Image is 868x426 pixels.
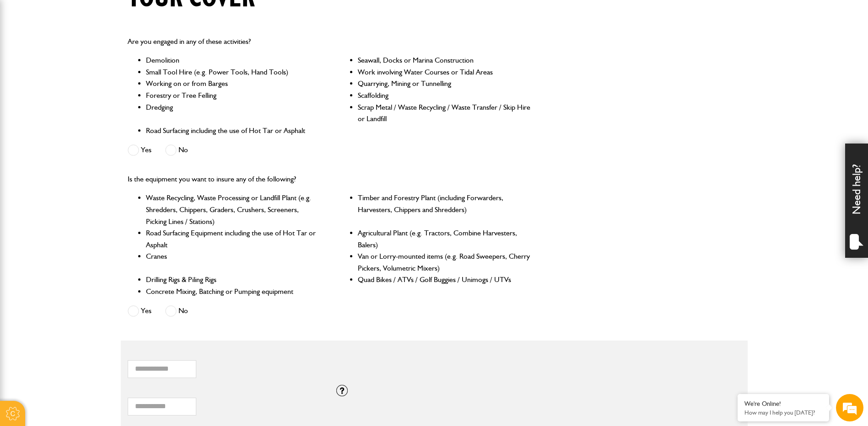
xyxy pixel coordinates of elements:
[146,250,319,274] li: Cranes
[128,305,151,317] label: Yes
[128,173,532,185] p: Is the equipment you want to insure any of the following?
[146,54,319,66] li: Demolition
[358,78,531,90] li: Quarrying, Mining or Tunnelling
[165,144,188,156] label: No
[358,101,531,125] li: Scrap Metal / Waste Recycling / Waste Transfer / Skip Hire or Landfill
[358,90,531,101] li: Scaffolding
[146,90,319,101] li: Forestry or Tree Felling
[146,66,319,78] li: Small Tool Hire (e.g. Power Tools, Hand Tools)
[146,286,319,298] li: Concrete Mixing, Batching or Pumping equipment
[358,66,531,78] li: Work involving Water Courses or Tidal Areas
[146,101,319,125] li: Dredging
[146,274,319,286] li: Drilling Rigs & Piling Rigs
[146,192,319,227] li: Waste Recycling, Waste Processing or Landfill Plant (e.g. Shredders, Chippers, Graders, Crushers,...
[146,125,319,137] li: Road Surfacing including the use of Hot Tar or Asphalt
[358,54,531,66] li: Seawall, Docks or Marina Construction
[128,36,532,48] p: Are you engaged in any of these activities?
[128,144,151,156] label: Yes
[744,400,822,408] div: We're Online!
[358,250,531,274] li: Van or Lorry-mounted items (e.g. Road Sweepers, Cherry Pickers, Volumetric Mixers)
[165,305,188,317] label: No
[358,192,531,227] li: Timber and Forestry Plant (including Forwarders, Harvesters, Chippers and Shredders)
[845,144,868,258] div: Need help?
[358,227,531,250] li: Agricultural Plant (e.g. Tractors, Combine Harvesters, Balers)
[358,274,531,286] li: Quad Bikes / ATVs / Golf Buggies / Unimogs / UTVs
[146,227,319,250] li: Road Surfacing Equipment including the use of Hot Tar or Asphalt
[744,409,822,416] p: How may I help you today?
[146,78,319,90] li: Working on or from Barges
